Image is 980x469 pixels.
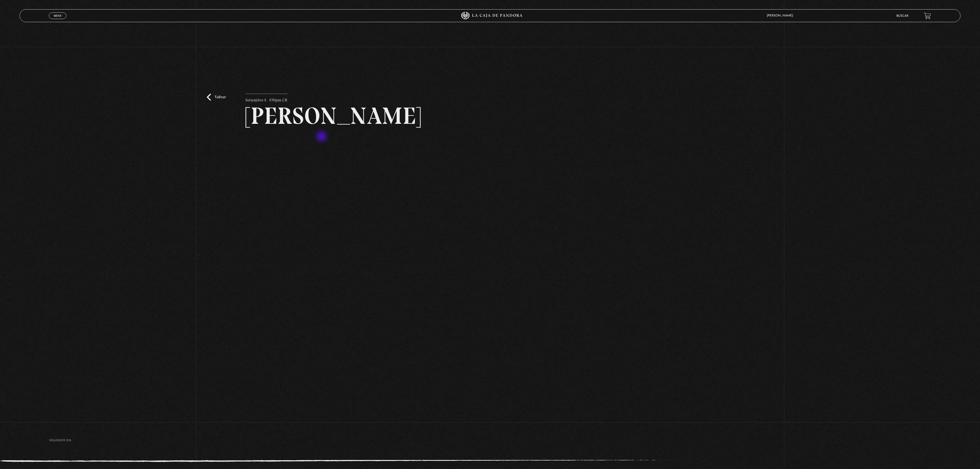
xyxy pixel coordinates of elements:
h2: [PERSON_NAME] [245,104,735,128]
p: Setiembre 4 - 830pm CR [245,94,287,104]
a: Buscar [896,14,908,18]
span: Cerrar [52,19,64,22]
iframe: Dailymotion video player – MARIA GABRIELA PROGRAMA [245,135,735,411]
span: [PERSON_NAME] [764,14,798,17]
a: View your shopping cart [924,12,931,19]
h4: SÍguenos en: [49,439,931,442]
a: Volver [207,94,226,101]
span: Menu [54,14,62,17]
